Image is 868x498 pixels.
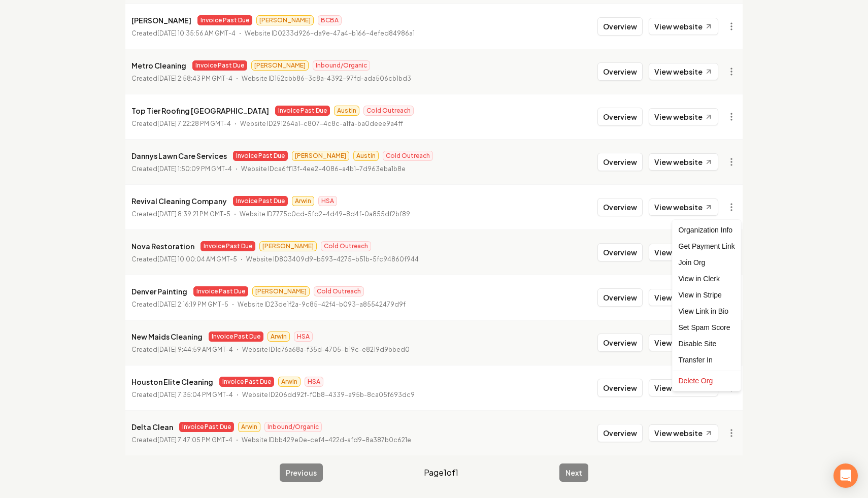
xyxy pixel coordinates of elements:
div: Join Org [675,254,739,271]
div: Disable Site [675,336,739,352]
div: Get Payment Link [675,238,739,254]
div: Organization Info [675,222,739,238]
a: View in Stripe [675,287,739,303]
div: Transfer In [675,352,739,368]
div: Set Spam Score [675,319,739,336]
a: View Link in Bio [675,303,739,319]
div: Delete Org [675,373,739,389]
a: View in Clerk [675,271,739,287]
